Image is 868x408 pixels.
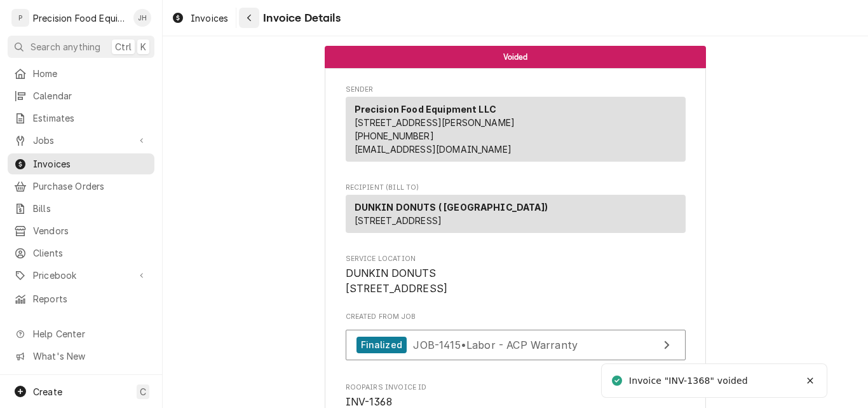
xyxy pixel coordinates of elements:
[355,130,434,141] a: [PHONE_NUMBER]
[8,288,154,309] a: Reports
[11,9,29,27] div: P
[346,330,686,361] a: View Job
[33,111,148,125] span: Estimates
[346,312,686,322] span: Created From Job
[355,215,442,226] span: [STREET_ADDRESS]
[325,46,706,68] div: Status
[346,254,686,297] div: Service Location
[355,144,512,155] a: [EMAIL_ADDRESS][DOMAIN_NAME]
[8,63,154,84] a: Home
[413,338,578,351] span: JOB-1415 • Labor - ACP Warranty
[8,153,154,174] a: Invoices
[8,36,154,58] button: Search anythingCtrlK
[8,323,154,344] a: Go to Help Center
[133,9,151,27] div: Jason Hertel's Avatar
[346,97,686,162] div: Sender
[346,97,686,167] div: Sender
[115,40,132,53] span: Ctrl
[33,327,147,341] span: Help Center
[31,40,100,53] span: Search anything
[503,53,528,61] span: Voided
[346,396,392,408] span: INV-1368
[8,220,154,241] a: Vendors
[259,10,340,27] span: Invoice Details
[33,89,148,102] span: Calendar
[346,267,448,295] span: DUNKIN DONUTS [STREET_ADDRESS]
[355,117,515,128] span: [STREET_ADDRESS][PERSON_NAME]
[140,385,146,398] span: C
[33,292,148,306] span: Reports
[8,85,154,106] a: Calendar
[33,67,148,80] span: Home
[33,11,126,25] div: Precision Food Equipment LLC
[356,337,407,354] div: Finalized
[33,157,148,171] span: Invoices
[33,386,62,397] span: Create
[8,108,154,129] a: Estimates
[346,383,686,393] span: Roopairs Invoice ID
[191,11,228,25] span: Invoices
[33,134,129,147] span: Jobs
[33,349,147,363] span: What's New
[8,130,154,151] a: Go to Jobs
[355,104,496,115] strong: Precision Food Equipment LLC
[346,195,686,238] div: Recipient (Bill To)
[346,254,686,264] span: Service Location
[629,374,750,388] div: Invoice "INV-1368" voided
[346,85,686,167] div: Invoice Sender
[355,202,548,213] strong: DUNKIN DONUTS ( [GEOGRAPHIC_DATA])
[8,176,154,197] a: Purchase Orders
[346,312,686,367] div: Created From Job
[140,40,146,53] span: K
[346,195,686,233] div: Recipient (Bill To)
[33,202,148,215] span: Bills
[8,198,154,219] a: Bills
[133,9,151,27] div: JH
[346,183,686,193] span: Recipient (Bill To)
[346,266,686,296] span: Service Location
[33,269,129,282] span: Pricebook
[8,243,154,264] a: Clients
[8,265,154,286] a: Go to Pricebook
[346,183,686,239] div: Invoice Recipient
[166,8,233,29] a: Invoices
[33,246,148,260] span: Clients
[346,85,686,95] span: Sender
[239,8,259,28] button: Navigate back
[33,179,148,193] span: Purchase Orders
[8,346,154,367] a: Go to What's New
[33,224,148,237] span: Vendors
